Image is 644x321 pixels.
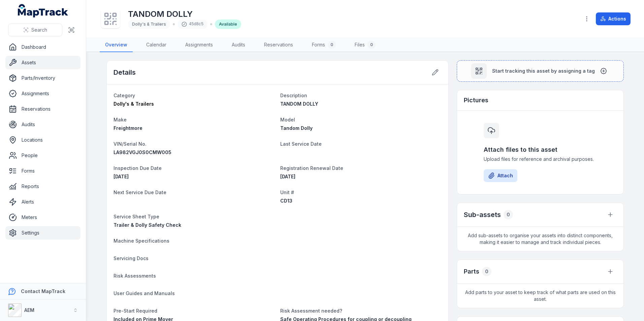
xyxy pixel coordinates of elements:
span: Risk Assessment needed? [280,308,342,314]
a: Parts/Inventory [5,71,80,85]
strong: AEM [24,307,34,313]
h3: Attach files to this asset [484,145,597,154]
span: Freightmore [114,125,142,131]
span: Unit # [280,189,294,195]
div: 0 [367,41,376,49]
strong: Contact MapTrack [21,288,65,294]
button: Search [8,24,62,36]
button: Actions [596,12,631,25]
h3: Pictures [464,96,488,105]
button: Attach [484,169,517,182]
a: MapTrack [18,4,68,17]
span: Risk Assessments [114,273,156,279]
span: Description [280,93,307,98]
a: Locations [5,133,80,147]
div: 45d8c5 [178,20,207,29]
h2: Sub-assets [464,210,501,219]
span: Servicing Docs [114,255,149,261]
span: CD13 [280,198,292,204]
span: Machine Specifications [114,238,169,244]
span: Dolly's & Trailers [114,101,154,107]
a: Reports [5,180,80,193]
div: 0 [482,267,491,276]
span: Registration Renewal Date [280,165,343,171]
span: Tandom Dolly [280,125,313,131]
span: Upload files for reference and archival purposes. [484,156,597,163]
span: Pre-Start Required [114,308,157,314]
span: Add sub-assets to organise your assets into distinct components, making it easier to manage and t... [457,227,623,251]
div: Available [215,20,241,29]
a: Settings [5,226,80,240]
a: Reservations [5,102,80,116]
h3: Parts [464,267,479,276]
span: User Guides and Manuals [114,290,175,296]
a: Dashboard [5,40,80,54]
span: Dolly's & Trailers [132,22,166,27]
span: Make [114,117,127,122]
a: Overview [100,38,133,52]
a: Forms0 [307,38,341,52]
span: VIN/Serial No. [114,141,147,147]
div: 0 [504,210,513,219]
span: Last Service Date [280,141,322,147]
a: Assignments [5,87,80,100]
a: Assets [5,56,80,69]
span: Add parts to your asset to keep track of what parts are used on this asset. [457,284,623,308]
a: Files0 [349,38,381,52]
span: Start tracking this asset by assigning a tag [492,68,595,74]
h2: Details [114,68,136,77]
div: 0 [328,41,336,49]
a: Calendar [141,38,172,52]
span: Trailer & Dolly Safety Check [114,222,181,228]
span: [DATE] [114,174,129,179]
a: Meters [5,211,80,224]
a: People [5,149,80,162]
time: 20/08/2026, 12:00:00 am [114,174,129,179]
span: Service Sheet Type [114,214,159,219]
time: 04/03/2026, 12:00:00 am [280,174,295,179]
a: Alerts [5,195,80,209]
a: Audits [226,38,251,52]
span: TANDOM DOLLY [280,101,318,107]
button: Start tracking this asset by assigning a tag [457,60,624,82]
a: Forms [5,164,80,178]
span: Inspection Due Date [114,165,162,171]
span: Next Service Due Date [114,189,166,195]
h1: TANDOM DOLLY [128,9,241,20]
a: Reservations [259,38,298,52]
span: Search [31,27,47,33]
a: Audits [5,118,80,131]
a: Assignments [180,38,218,52]
span: Model [280,117,295,122]
span: [DATE] [280,174,295,179]
span: LA982VGJ0S0CMW005 [114,149,171,155]
span: Category [114,93,135,98]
